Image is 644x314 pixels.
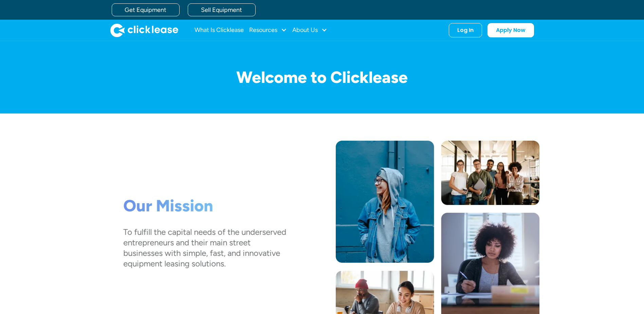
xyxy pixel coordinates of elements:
div: To fulfill the capital needs of the underserved entrepreneurs and their main street businesses wi... [123,226,286,269]
a: home [110,23,178,37]
a: Apply Now [487,23,534,37]
a: What Is Clicklease [195,23,244,37]
h1: Our Mission [123,196,286,216]
div: Resources [249,23,287,37]
img: Clicklease logo [110,23,178,37]
div: Log In [457,27,474,34]
h1: Welcome to Clicklease [105,68,539,86]
div: About Us [292,23,327,37]
a: Get Equipment [112,3,180,16]
a: Sell Equipment [188,3,256,16]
